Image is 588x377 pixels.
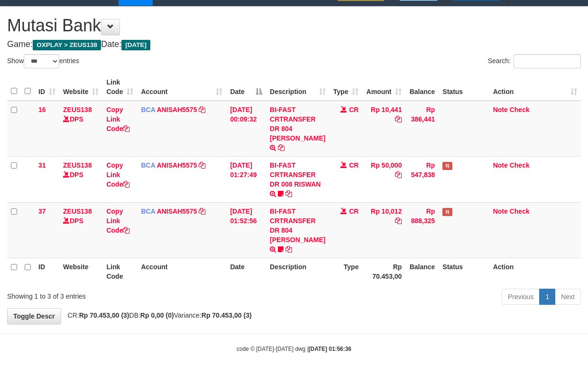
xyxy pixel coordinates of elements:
td: Rp 888,325 [405,202,439,258]
th: Date: activate to sort column descending [226,74,266,101]
a: Copy Link Code [106,207,129,234]
th: Link Code [102,258,137,285]
span: CR: DB: Variance: [63,311,252,319]
th: Status [439,258,489,285]
strong: [DATE] 01:56:36 [309,346,351,352]
td: Rp 547,838 [405,156,439,202]
span: Has Note [442,208,452,216]
th: Description: activate to sort column ascending [266,74,329,101]
td: DPS [59,156,102,202]
th: Account [137,258,226,285]
span: CR [349,106,358,113]
td: DPS [59,101,102,157]
th: Balance [405,258,439,285]
input: Search: [514,54,581,68]
th: Description [266,258,329,285]
th: Type: activate to sort column ascending [330,74,363,101]
a: Copy BI-FAST CRTRANSFER DR 804 AGUS SALIM to clipboard [278,144,285,151]
a: Copy BI-FAST CRTRANSFER DR 008 RISWAN to clipboard [285,190,292,198]
a: Copy ANISAH5575 to clipboard [199,106,205,113]
span: [DATE] [121,40,150,50]
label: Show entries [7,54,79,68]
th: Status [439,74,489,101]
th: Website: activate to sort column ascending [59,74,102,101]
a: Copy ANISAH5575 to clipboard [199,207,205,215]
span: 31 [38,161,46,169]
td: Rp 10,441 [362,101,405,157]
h1: Mutasi Bank [7,16,581,35]
a: ZEUS138 [63,207,92,215]
strong: Rp 70.453,00 (3) [202,311,252,319]
a: ANISAH5575 [157,207,197,215]
label: Search: [488,54,581,68]
td: Rp 10,012 [362,202,405,258]
th: Date [226,258,266,285]
a: Copy Rp 50,000 to clipboard [395,171,402,179]
th: Amount: activate to sort column ascending [362,74,405,101]
th: Type [330,258,363,285]
span: BCA [141,106,155,113]
h4: Game: Date: [7,40,581,49]
th: Link Code: activate to sort column ascending [102,74,137,101]
a: Next [555,289,581,305]
a: Check [510,207,530,215]
td: Rp 50,000 [362,156,405,202]
span: CR [349,161,358,169]
span: Has Note [442,162,452,170]
a: Toggle Descr [7,308,61,324]
a: Copy BI-FAST CRTRANSFER DR 804 YOGI RIZAL PRATAMA to clipboard [285,245,292,253]
div: Showing 1 to 3 of 3 entries [7,288,238,301]
td: [DATE] 00:09:32 [226,101,266,157]
td: [DATE] 01:27:49 [226,156,266,202]
th: Action: activate to sort column ascending [489,74,581,101]
a: 1 [539,289,555,305]
td: [DATE] 01:52:56 [226,202,266,258]
a: Note [493,161,508,169]
strong: Rp 70.453,00 (3) [79,311,129,319]
a: Check [510,161,530,169]
span: OXPLAY > ZEUS138 [33,40,101,50]
a: ZEUS138 [63,161,92,169]
a: Check [510,106,530,113]
span: CR [349,207,358,215]
a: Note [493,207,508,215]
small: code © [DATE]-[DATE] dwg | [237,346,351,352]
a: Copy Link Code [106,161,129,188]
a: Copy Rp 10,012 to clipboard [395,217,402,225]
span: 16 [38,106,46,113]
td: BI-FAST CRTRANSFER DR 804 [PERSON_NAME] [266,101,329,157]
a: Copy Rp 10,441 to clipboard [395,115,402,123]
select: Showentries [24,54,59,68]
strong: Rp 0,00 (0) [140,311,174,319]
a: Copy ANISAH5575 to clipboard [199,161,205,169]
th: ID: activate to sort column ascending [35,74,59,101]
td: DPS [59,202,102,258]
th: ID [35,258,59,285]
a: ANISAH5575 [157,161,197,169]
span: BCA [141,161,155,169]
th: Balance [405,74,439,101]
a: Previous [502,289,540,305]
a: Copy Link Code [106,106,129,132]
span: BCA [141,207,155,215]
a: Note [493,106,508,113]
th: Action [489,258,581,285]
th: Account: activate to sort column ascending [137,74,226,101]
th: Website [59,258,102,285]
td: Rp 386,441 [405,101,439,157]
th: Rp 70.453,00 [362,258,405,285]
a: ZEUS138 [63,106,92,113]
span: 37 [38,207,46,215]
td: BI-FAST CRTRANSFER DR 804 [PERSON_NAME] [266,202,329,258]
td: BI-FAST CRTRANSFER DR 008 RISWAN [266,156,329,202]
a: ANISAH5575 [157,106,197,113]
